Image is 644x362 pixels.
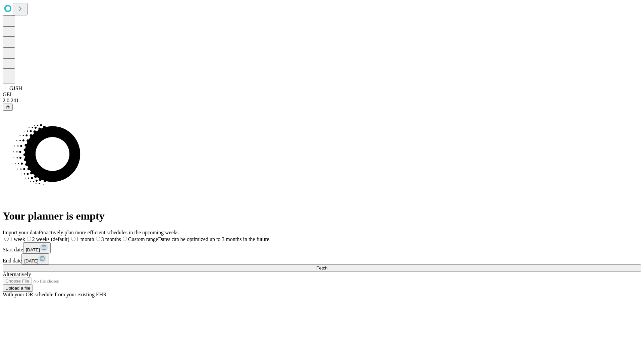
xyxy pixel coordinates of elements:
span: 1 week [10,236,25,242]
span: [DATE] [26,247,40,252]
span: Alternatively [3,271,31,277]
span: GJSH [9,85,22,91]
div: Start date [3,242,641,253]
button: Fetch [3,264,641,271]
div: End date [3,253,641,264]
span: 2 weeks (default) [32,236,69,242]
input: Custom rangeDates can be optimized up to 3 months in the future. [123,237,127,241]
span: 3 months [101,236,121,242]
button: [DATE] [21,253,49,264]
div: GEI [3,92,641,98]
button: [DATE] [23,242,51,253]
div: 2.0.241 [3,98,641,104]
span: [DATE] [24,258,38,263]
span: Fetch [316,265,327,270]
h1: Your planner is empty [3,210,641,222]
span: Proactively plan more efficient schedules in the upcoming weeks. [39,230,180,235]
input: 1 month [71,237,75,241]
input: 3 months [96,237,100,241]
span: @ [5,105,10,110]
button: Upload a file [3,285,33,292]
button: @ [3,104,13,111]
span: Dates can be optimized up to 3 months in the future. [158,236,270,242]
span: Import your data [3,230,39,235]
span: Custom range [128,236,158,242]
span: With your OR schedule from your existing EHR [3,292,107,297]
input: 2 weeks (default) [27,237,31,241]
span: 1 month [76,236,94,242]
input: 1 week [4,237,9,241]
